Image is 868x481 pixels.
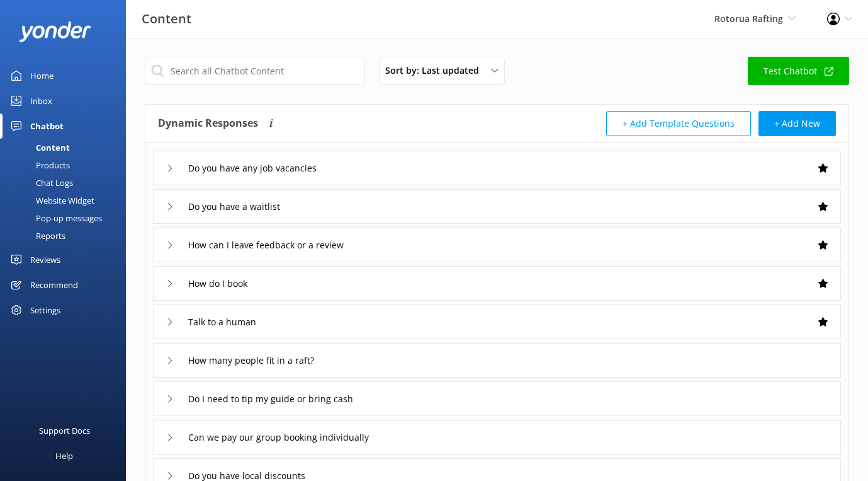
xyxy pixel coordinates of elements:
[19,21,91,42] img: yonder-white-logo.png
[8,209,126,227] a: Pop-up messages
[8,192,94,209] div: Website Widget
[8,139,70,156] div: Content
[55,443,73,468] div: Help
[39,418,90,443] div: Support Docs
[30,247,60,272] div: Reviews
[142,9,191,29] h3: Content
[8,174,126,192] a: Chat Logs
[8,156,126,174] a: Products
[30,298,60,323] div: Settings
[145,57,365,85] input: Search all Chatbot Content
[8,209,102,227] div: Pop-up messages
[758,111,836,136] button: + Add New
[606,111,751,136] button: + Add Template Questions
[8,227,65,245] div: Reports
[385,64,487,78] span: Sort by: Last updated
[158,111,258,136] h4: Dynamic Responses
[8,192,126,209] a: Website Widget
[30,113,64,139] div: Chatbot
[714,13,783,25] span: Rotorua Rafting
[8,227,126,245] a: Reports
[8,156,70,174] div: Products
[8,139,126,156] a: Content
[748,57,849,85] a: Test Chatbot
[30,63,54,88] div: Home
[30,88,52,113] div: Inbox
[30,272,78,298] div: Recommend
[8,174,73,192] div: Chat Logs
